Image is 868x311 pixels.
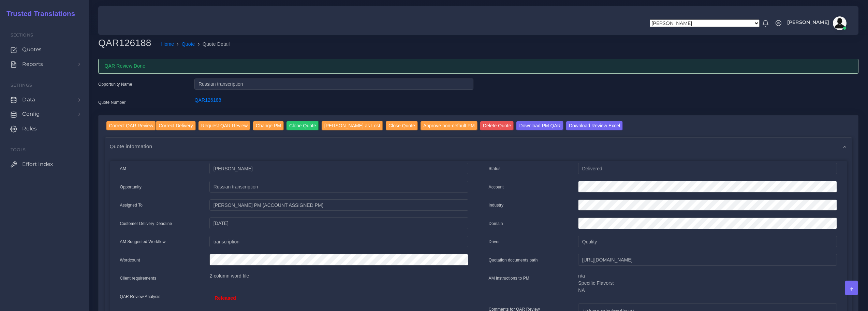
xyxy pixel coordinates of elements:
input: Correct QAR Review [106,121,156,130]
input: Delete Quote [480,121,514,130]
span: Tools [11,147,26,152]
p: Released [215,295,463,302]
li: Quote Detail [195,41,230,48]
input: Change PM [253,121,284,130]
input: Download Review Excel [566,121,623,130]
label: Industry [489,202,504,208]
label: QAR Review Analysis [120,294,161,300]
h2: QAR126188 [98,37,156,49]
span: Reports [22,60,43,68]
label: Account [489,184,504,190]
label: Driver [489,239,500,245]
img: avatar [833,16,847,30]
label: Quote Number [98,99,126,105]
label: Client requirements [120,275,157,281]
input: Close Quote [386,121,418,130]
span: Sections [11,32,33,38]
div: QAR Review Done [98,59,858,74]
p: 2-column word file [209,272,468,280]
a: Effort Index [5,157,84,171]
a: [PERSON_NAME]avatar [784,16,849,30]
p: n/a Specific Flavors: NA [578,272,837,294]
input: Correct Delivery [156,121,195,130]
h2: Trusted Translations [2,10,75,18]
span: Data [22,96,35,103]
a: Home [161,41,174,48]
label: Customer Delivery Deadline [120,221,172,227]
span: [PERSON_NAME] [787,20,829,25]
a: Trusted Translations [2,8,75,19]
span: Quotes [22,46,42,53]
span: Roles [22,125,37,132]
input: Approve non-default PM [421,121,477,130]
span: Effort Index [22,160,53,168]
a: Quote [182,41,195,48]
label: Domain [489,221,503,227]
label: Status [489,166,501,172]
a: Roles [5,122,84,136]
div: Quote information [105,138,852,155]
input: [PERSON_NAME] as Lost [322,121,383,130]
label: AM instructions to PM [489,275,530,281]
a: Data [5,93,84,107]
span: Settings [11,83,32,88]
input: Download PM QAR [516,121,563,130]
label: AM [120,166,126,172]
label: Assigned To [120,202,143,208]
a: Reports [5,57,84,71]
span: Quote information [110,142,152,150]
input: Clone Quote [286,121,319,130]
label: AM Suggested Workflow [120,239,166,245]
label: Opportunity Name [98,81,132,87]
label: Opportunity [120,184,142,190]
a: Quotes [5,42,84,57]
input: Request QAR Review [198,121,250,130]
a: QAR126188 [194,97,221,103]
label: Quotation documents path [489,257,538,263]
span: Config [22,110,40,118]
a: Config [5,107,84,121]
input: pm [209,199,468,211]
label: Wordcount [120,257,140,263]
